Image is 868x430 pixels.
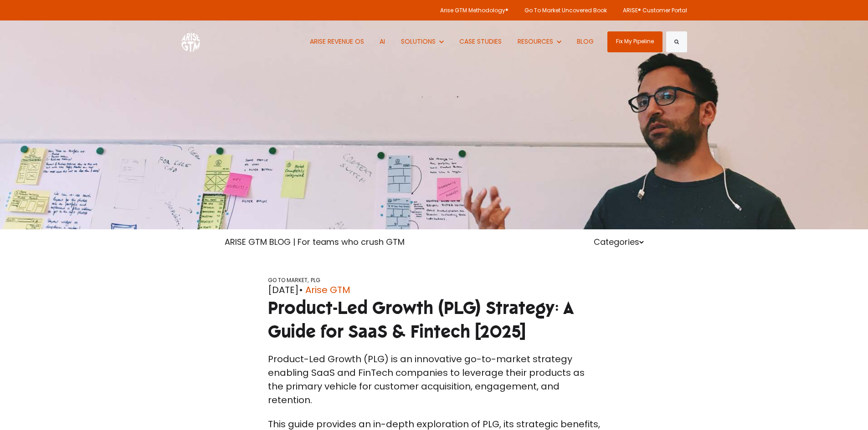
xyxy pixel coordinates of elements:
[518,37,553,46] span: RESOURCES
[401,37,436,46] span: SOLUTIONS
[373,20,392,63] a: AI
[305,283,350,297] a: Arise GTM
[181,31,200,52] img: ARISE GTM logo (1) white
[225,236,405,248] a: ARISE GTM BLOG | For teams who crush GTM
[268,297,574,343] span: Product-Led Growth (PLG) Strategy: A Guide for SaaS & Fintech [2025]
[268,283,601,297] div: [DATE]
[268,276,308,284] a: GO TO MARKET,
[299,283,303,296] span: •
[666,31,687,52] button: Search
[594,236,644,248] a: Categories
[570,20,601,63] a: BLOG
[607,31,663,52] a: Fix My Pipeline
[311,276,320,284] a: PLG
[394,20,450,63] button: Show submenu for SOLUTIONS SOLUTIONS
[303,20,601,63] nav: Desktop navigation
[268,353,585,406] span: Product-Led Growth (PLG) is an innovative go-to-market strategy enabling SaaS and FinTech compani...
[303,20,371,63] a: ARISE REVENUE OS
[453,20,509,63] a: CASE STUDIES
[511,20,568,63] button: Show submenu for RESOURCES RESOURCES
